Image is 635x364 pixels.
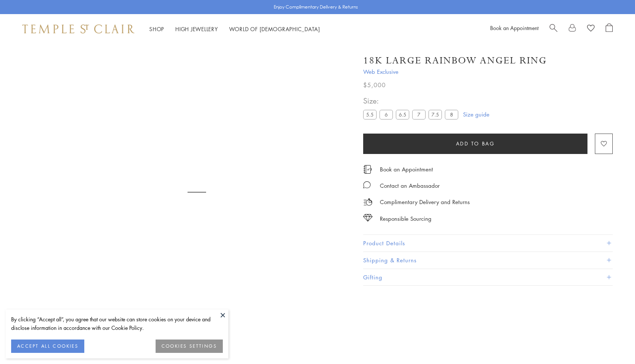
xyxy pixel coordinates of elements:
[606,23,613,35] a: Open Shopping Bag
[149,24,320,34] nav: Main navigation
[412,110,426,119] label: 7
[363,181,371,188] img: MessageIcon-01_2.svg
[363,269,613,286] button: Gifting
[274,3,358,11] p: Enjoy Complimentary Delivery & Returns
[380,181,440,190] div: Contact an Ambassador
[587,23,595,35] a: View Wishlist
[380,165,433,173] a: Book an Appointment
[456,140,495,148] span: Add to bag
[380,214,432,223] div: Responsible Sourcing
[363,95,461,107] span: Size:
[22,24,134,33] img: Temple St. Clair
[363,80,386,90] span: $5,000
[363,197,372,207] img: icon_delivery.svg
[363,54,547,67] h1: 18K Large Rainbow Angel Ring
[445,110,458,119] label: 8
[363,235,613,252] button: Product Details
[380,110,393,119] label: 6
[363,110,377,119] label: 5.5
[11,315,223,332] div: By clicking “Accept all”, you agree that our website can store cookies on your device and disclos...
[175,25,218,33] a: High JewelleryHigh Jewellery
[156,340,223,353] button: COOKIES SETTINGS
[149,25,164,33] a: ShopShop
[363,134,587,154] button: Add to bag
[429,110,442,119] label: 7.5
[363,67,613,76] span: Web Exclusive
[550,23,557,35] a: Search
[396,110,409,119] label: 6.5
[363,214,372,222] img: icon_sourcing.svg
[463,111,489,118] a: Size guide
[490,24,538,32] a: Book an Appointment
[363,252,613,269] button: Shipping & Returns
[363,165,372,174] img: icon_appointment.svg
[380,197,470,207] p: Complimentary Delivery and Returns
[229,25,320,33] a: World of [DEMOGRAPHIC_DATA]World of [DEMOGRAPHIC_DATA]
[11,340,84,353] button: ACCEPT ALL COOKIES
